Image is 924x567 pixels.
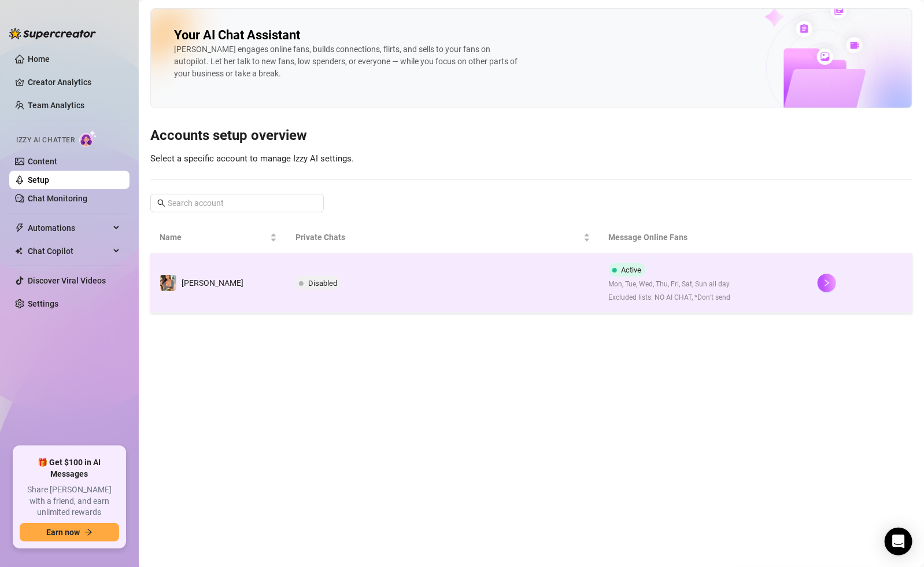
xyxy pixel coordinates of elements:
[295,231,581,244] span: Private Chats
[28,276,106,285] a: Discover Viral Videos
[622,266,642,274] span: Active
[157,199,165,207] span: search
[46,528,80,537] span: Earn now
[84,528,93,536] span: arrow-right
[79,130,97,147] img: AI Chatter
[28,101,84,110] a: Team Analytics
[174,27,300,43] h2: Your AI Chat Assistant
[20,523,119,542] button: Earn nowarrow-right
[609,279,731,290] span: Mon, Tue, Wed, Thu, Fri, Sat, Sun all day
[818,274,836,292] button: right
[150,127,912,145] h3: Accounts setup overview
[20,457,119,480] span: 🎁 Get $100 in AI Messages
[823,279,831,287] span: right
[182,278,243,288] span: [PERSON_NAME]
[20,484,119,518] span: Share [PERSON_NAME] with a friend, and earn unlimited rewards
[28,219,110,237] span: Automations
[28,194,87,203] a: Chat Monitoring
[600,222,808,253] th: Message Online Fans
[160,275,176,291] img: Linda
[168,197,308,209] input: Search account
[286,222,599,253] th: Private Chats
[150,222,286,253] th: Name
[28,54,50,64] a: Home
[28,299,58,308] a: Settings
[28,242,110,260] span: Chat Copilot
[15,247,23,255] img: Chat Copilot
[308,279,337,288] span: Disabled
[15,223,24,233] span: thunderbolt
[28,175,49,185] a: Setup
[160,231,268,244] span: Name
[609,292,731,303] span: Excluded lists: NO AI CHAT, *Don’t send
[16,135,75,146] span: Izzy AI Chatter
[150,153,354,164] span: Select a specific account to manage Izzy AI settings.
[885,528,912,555] div: Open Intercom Messenger
[28,73,120,91] a: Creator Analytics
[28,157,57,166] a: Content
[174,43,521,80] div: [PERSON_NAME] engages online fans, builds connections, flirts, and sells to your fans on autopilo...
[9,28,96,39] img: logo-BBDzfeDw.svg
